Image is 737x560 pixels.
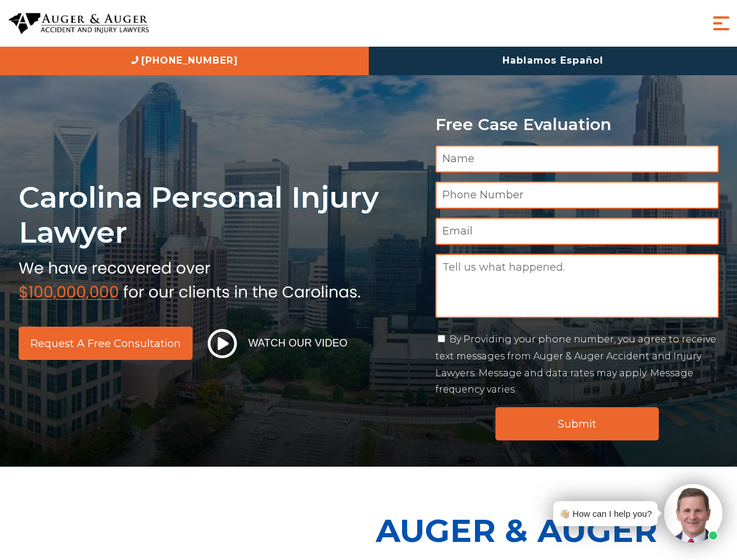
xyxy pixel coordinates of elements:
[664,484,722,542] img: Intaker widget Avatar
[435,116,719,134] p: Free Case Evaluation
[9,13,149,34] img: Auger & Auger Accident and Injury Lawyers Logo
[376,502,731,559] p: Auger & Auger
[30,338,181,349] span: Request a Free Consultation
[19,180,421,250] h1: Carolina Personal Injury Lawyer
[435,181,719,209] input: Phone Number
[435,145,719,173] input: Name
[204,328,351,359] button: Watch Our Video
[559,506,652,521] div: 👋🏼 How can I help you?
[19,256,361,300] img: sub text
[710,12,733,35] button: Menu
[19,327,193,360] a: Request a Free Consultation
[435,334,716,395] label: By Providing your phone number, you agree to receive text messages from Auger & Auger Accident an...
[495,407,659,440] input: Submit
[435,218,719,245] input: Email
